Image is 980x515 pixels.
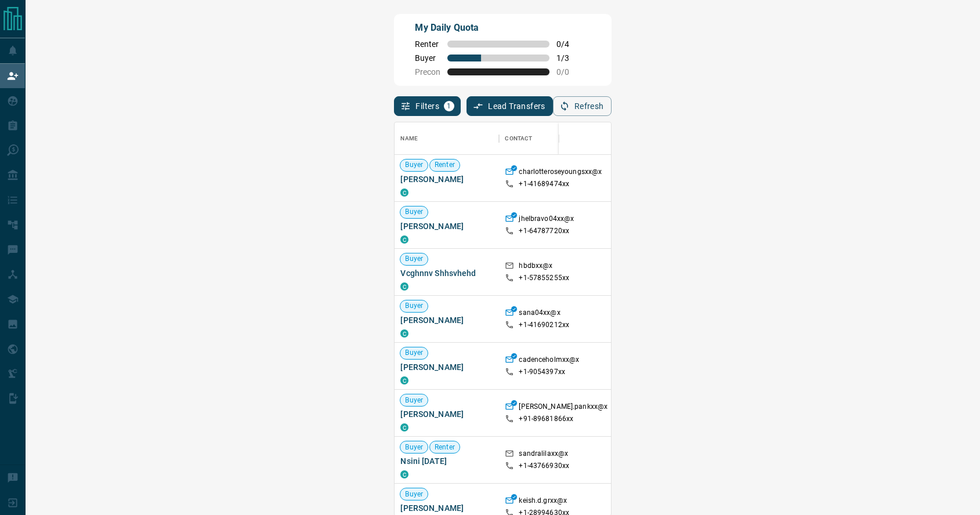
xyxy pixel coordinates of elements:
p: +1- 41690212xx [519,320,569,330]
span: Buyer [400,489,428,499]
p: +1- 57855255xx [519,273,569,283]
span: [PERSON_NAME] [400,502,493,514]
span: [PERSON_NAME] [400,220,493,232]
p: +1- 43766930xx [519,461,569,471]
span: Renter [430,443,460,452]
p: sana04xx@x [519,308,560,320]
div: Contact [505,122,532,155]
p: +91- 89681866xx [519,414,573,424]
p: +1- 64787720xx [519,226,569,236]
span: Renter [415,39,440,49]
div: Contact [499,122,592,155]
p: sandralilaxx@x [519,449,568,461]
button: Refresh [553,96,612,116]
p: +1- 41689474xx [519,179,569,189]
div: condos.ca [400,282,408,291]
span: Buyer [400,301,428,311]
span: Buyer [400,160,428,170]
p: +1- 9054397xx [519,367,565,377]
span: Buyer [400,396,428,405]
span: 0 / 0 [556,67,582,77]
div: condos.ca [400,188,408,197]
div: condos.ca [400,329,408,338]
span: [PERSON_NAME] [400,408,493,420]
div: condos.ca [400,423,408,431]
span: Buyer [400,443,428,452]
div: Name [395,122,499,155]
button: Filters1 [394,96,461,116]
span: 1 / 3 [556,53,582,63]
div: condos.ca [400,470,408,478]
p: My Daily Quota [415,21,582,35]
div: condos.ca [400,235,408,244]
span: [PERSON_NAME] [400,361,493,373]
span: Buyer [400,348,428,358]
p: [PERSON_NAME].pankxx@x [519,402,607,414]
p: keish.d.grxx@x [519,496,567,508]
p: cadenceholmxx@x [519,355,579,367]
span: Buyer [400,207,428,217]
span: Vcghnnv Shhsvhehd [400,267,493,279]
p: jhelbravo04xx@x [519,214,574,226]
button: Lead Transfers [467,96,553,116]
span: Nsini [DATE] [400,455,493,467]
span: Buyer [400,254,428,264]
div: Name [400,122,418,155]
span: 1 [445,102,453,110]
p: hbdbxx@x [519,261,552,273]
span: Precon [415,67,440,77]
span: [PERSON_NAME] [400,173,493,185]
span: Buyer [415,53,440,63]
span: [PERSON_NAME] [400,314,493,326]
div: condos.ca [400,376,408,385]
span: 0 / 4 [556,39,582,49]
p: charlotteroseyoungsxx@x [519,167,602,179]
span: Renter [430,160,460,170]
